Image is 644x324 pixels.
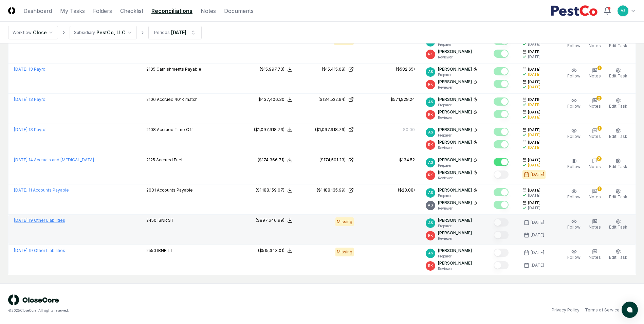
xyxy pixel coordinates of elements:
span: RK [428,52,433,57]
a: ($1,097,918.76) [303,127,354,133]
div: $0.00 [403,127,415,133]
p: Reviewer [438,266,472,271]
button: Edit Task [608,248,629,262]
p: Reviewer [438,85,477,90]
div: ($15,415.08) [322,66,346,72]
div: 2 [596,96,602,101]
span: [DATE] [528,200,540,205]
span: AS [428,251,433,256]
a: Folders [93,7,112,15]
p: [PERSON_NAME] [438,248,472,254]
button: ($174,366.71) [258,157,293,163]
p: [PERSON_NAME] [438,260,472,266]
span: AS [428,130,433,135]
p: [PERSON_NAME] [438,79,472,85]
p: [PERSON_NAME] [438,200,472,206]
span: Notes [589,255,601,260]
a: [DATE]:13 Payroll [14,97,48,102]
span: [DATE] [528,140,540,145]
p: [PERSON_NAME] [438,139,472,145]
div: ($582.65) [396,66,415,72]
div: [DATE] [528,54,540,59]
span: AS [428,190,433,195]
div: ($1,097,918.76) [254,127,284,133]
button: Edit Task [608,157,629,171]
span: Notes [589,43,601,48]
p: Reviewer [438,115,477,120]
p: Preparer [438,254,472,259]
button: AS [617,5,629,17]
span: [DATE] : [14,97,29,102]
button: 2Notes [587,96,602,111]
div: ($134,522.94) [318,96,346,103]
span: [DATE] [528,67,540,72]
p: Preparer [438,42,472,47]
button: Mark complete [494,218,509,227]
button: Mark complete [494,231,509,239]
a: Reconciliations [151,7,192,15]
span: [DATE] [528,158,540,163]
span: RK [428,233,433,238]
div: 2 [596,156,602,161]
p: [PERSON_NAME] [438,187,472,193]
span: Garnishments Payable [157,67,201,72]
div: ($23.08) [398,187,415,193]
a: ($15,415.08) [303,66,354,72]
div: [DATE] [528,205,540,211]
button: Mark complete [494,249,509,257]
button: Mark complete [494,170,509,179]
div: [DATE] [528,163,540,168]
button: Edit Task [608,187,629,201]
span: [DATE] [528,79,540,85]
p: Reviewer [438,236,472,241]
p: Preparer [438,223,472,229]
span: Follow [567,43,581,48]
button: Mark complete [494,201,509,209]
p: [PERSON_NAME] [438,96,472,103]
p: Preparer [438,163,477,168]
div: $437,406.30 [258,96,284,103]
img: logo [8,294,59,305]
button: 1Notes [587,127,602,141]
span: AS [428,160,433,165]
span: RK [428,82,433,87]
button: ($515,343.01) [258,248,293,254]
span: Follow [567,194,581,199]
span: Edit Task [609,104,627,109]
button: Periods[DATE] [148,26,202,39]
button: Notes [587,248,602,262]
div: ($1,097,918.76) [315,127,346,133]
p: [PERSON_NAME] [438,49,472,55]
span: [DATE] : [14,248,29,253]
a: Notes [201,7,216,15]
span: Edit Task [609,255,627,260]
a: [DATE]:14 Accruals and [MEDICAL_DATA] [14,157,94,162]
button: Follow [566,96,582,111]
img: Logo [8,7,15,14]
span: [DATE] [528,188,540,193]
p: Preparer [438,133,477,138]
button: ($1,097,918.76) [254,127,293,133]
div: $134.52 [399,157,415,163]
div: ($174,501.23) [319,157,346,163]
a: Dashboard [23,7,52,15]
span: [DATE] : [14,218,29,223]
a: Documents [224,7,254,15]
div: ($515,343.01) [258,248,284,254]
button: Edit Task [608,96,629,111]
span: [DATE] [528,110,540,115]
div: [DATE] [531,250,544,256]
div: [DATE] [528,102,540,107]
span: Edit Task [609,224,627,230]
button: Edit Task [608,127,629,141]
p: Preparer [438,103,477,108]
div: Missing [335,217,354,226]
span: 2001 [146,187,156,193]
button: Follow [566,217,582,232]
button: Mark complete [494,50,509,58]
img: PestCo logo [551,5,598,16]
div: $571,929.24 [390,96,415,103]
span: [DATE] [528,127,540,132]
button: Follow [566,187,582,201]
span: Notes [589,104,601,109]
